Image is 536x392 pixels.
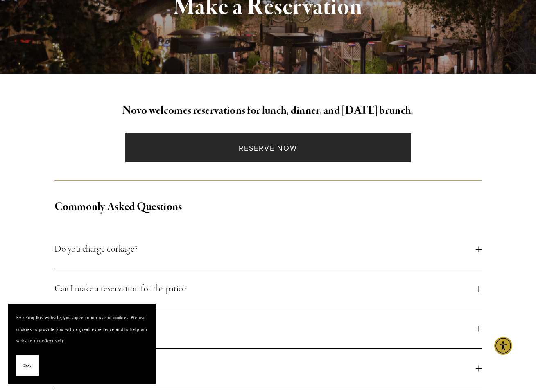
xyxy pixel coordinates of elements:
[54,321,475,336] span: Where do I find parking?
[125,133,411,162] a: Reserve Now
[16,355,39,376] button: Okay!
[54,361,475,376] span: Can I bring my dog?
[16,312,147,347] p: By using this website, you agree to our use of cookies. We use cookies to provide you with a grea...
[54,309,481,348] button: Where do I find parking?
[54,102,481,119] h2: Novo welcomes reservations for lunch, dinner, and [DATE] brunch.
[54,198,481,216] h2: Commonly Asked Questions
[23,360,33,372] span: Okay!
[494,337,512,355] div: Accessibility Menu
[54,230,481,269] button: Do you charge corkage?
[54,282,475,296] span: Can I make a reservation for the patio?
[54,349,481,388] button: Can I bring my dog?
[54,269,481,309] button: Can I make a reservation for the patio?
[54,242,475,257] span: Do you charge corkage?
[8,304,156,384] section: Cookie banner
